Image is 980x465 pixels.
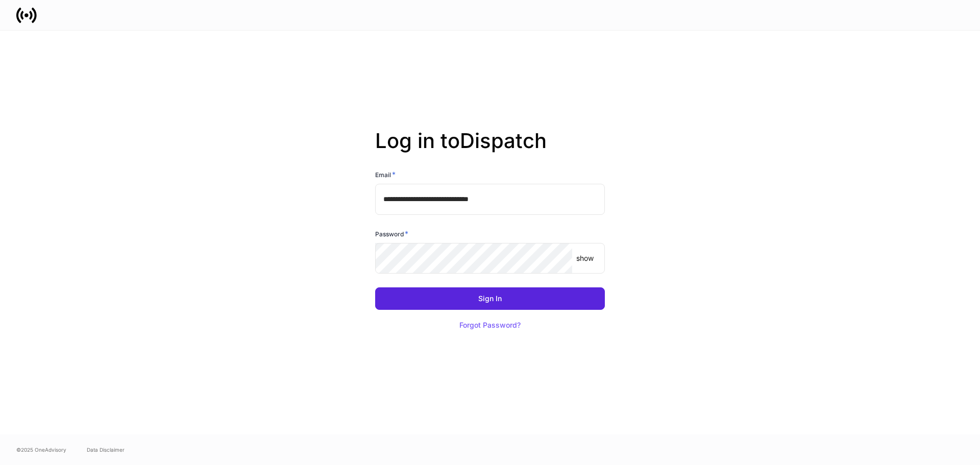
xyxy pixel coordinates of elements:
span: © 2025 OneAdvisory [16,446,66,454]
h6: Password [375,229,408,239]
h6: Email [375,169,396,180]
div: Forgot Password? [459,322,521,329]
div: Sign In [478,295,502,302]
button: Forgot Password? [447,314,533,336]
button: Sign In [375,287,605,310]
a: Data Disclaimer [87,446,125,454]
h2: Log in to Dispatch [375,129,605,169]
p: show [576,253,594,263]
